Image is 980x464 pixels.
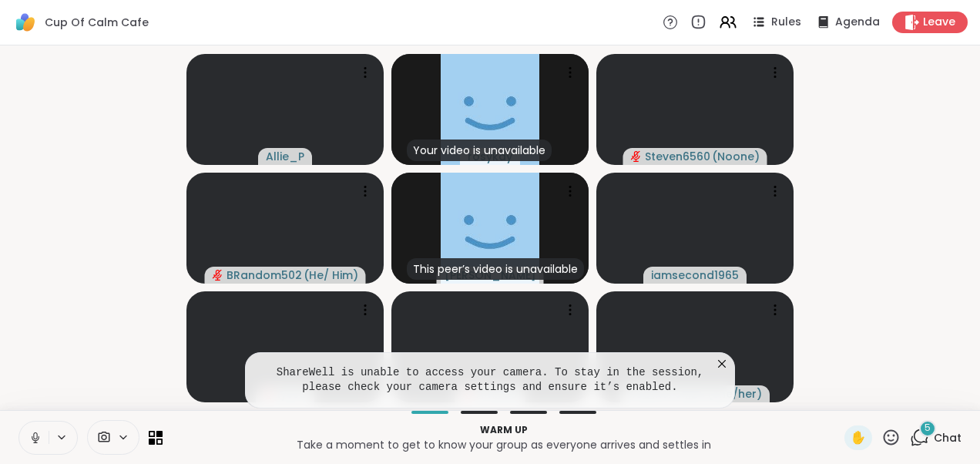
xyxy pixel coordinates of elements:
[851,429,866,447] span: ✋
[923,15,955,30] span: Leave
[172,437,835,452] p: Take a moment to get to know your group as everyone arrives and settles in
[45,15,149,30] span: Cup Of Calm Cafe
[264,365,716,395] pre: ShareWell is unable to access your camera. To stay in the session, please check your camera setti...
[934,430,962,446] span: Chat
[266,149,304,164] span: Allie_P
[12,9,39,35] img: ShareWell Logomark
[213,270,223,281] span: audio-muted
[771,15,801,30] span: Rules
[835,15,880,30] span: Agenda
[645,149,710,164] span: Steven6560
[304,267,358,283] span: ( He/ Him )
[407,140,552,161] div: Your video is unavailable
[441,54,539,165] img: rosykay
[227,267,302,283] span: BRandom502
[407,258,584,280] div: This peer’s video is unavailable
[631,151,642,162] span: audio-muted
[925,422,931,435] span: 5
[712,149,760,164] span: ( Noone )
[651,267,739,283] span: iamsecond1965
[441,173,539,284] img: Sandra_D
[172,423,835,437] p: Warm up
